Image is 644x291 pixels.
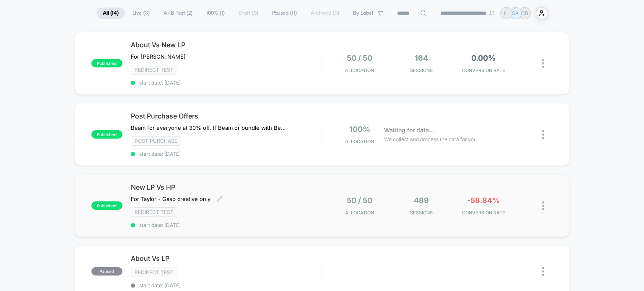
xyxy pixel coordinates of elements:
span: published [91,130,122,139]
span: 489 [414,196,429,205]
span: Paused ( 11 ) [266,8,303,19]
span: For Taylor - Gasp creative only [131,196,210,202]
span: Redirect Test [131,207,177,217]
span: Live ( 3 ) [126,8,156,19]
span: CONVERSION RATE [454,210,512,216]
span: Allocation [345,139,374,144]
img: close [542,201,544,210]
span: Waiting for data... [384,126,434,135]
span: Redirect Test [131,268,177,277]
span: All ( 14 ) [96,8,125,19]
span: We collect and process the data for you [384,135,477,143]
span: 50 / 50 [347,54,372,62]
p: CB [521,10,528,16]
p: SA [512,10,519,16]
span: 100% [349,125,370,134]
span: Sessions [392,67,450,73]
img: end [489,10,494,15]
span: published [91,59,122,67]
span: start date: [DATE] [131,282,322,288]
span: Post Purchase [131,136,181,146]
img: close [542,267,544,276]
img: close [542,130,544,139]
p: IL [504,10,508,16]
span: A/B Test ( 2 ) [157,8,199,19]
span: 50 / 50 [347,196,372,205]
span: About Vs LP [131,254,322,263]
span: published [91,201,122,210]
span: 164 [415,54,428,62]
span: Allocation [345,67,374,73]
span: Allocation [345,210,374,216]
span: start date: [DATE] [131,151,322,157]
span: start date: [DATE] [131,222,322,228]
span: 0.00% [471,54,496,62]
span: CONVERSION RATE [454,67,512,73]
span: By Label [353,10,373,16]
span: For [PERSON_NAME] [131,53,186,60]
span: Redirect Test [131,65,177,75]
span: New LP Vs HP [131,183,322,191]
span: Post Purchase Offers [131,112,322,120]
span: Beam for everyone at 30% off. If Beam or bundle with Beam is in cart: Gasp at 30% off [131,124,286,131]
img: close [542,59,544,68]
span: Sessions [392,210,450,216]
span: -58.84% [467,196,500,205]
span: About Vs New LP [131,41,322,49]
span: start date: [DATE] [131,80,322,86]
span: paused [91,267,122,276]
span: 100% ( 1 ) [200,8,231,19]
